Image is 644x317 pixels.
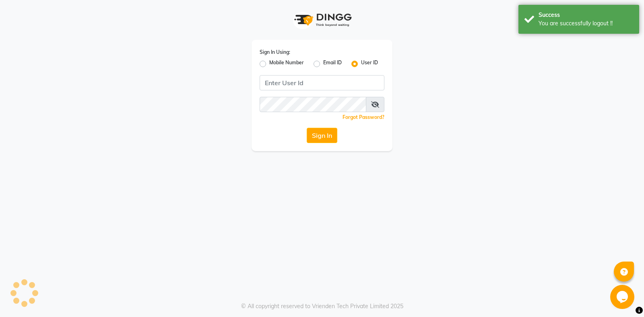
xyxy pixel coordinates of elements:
[361,59,378,69] label: User ID
[343,114,384,120] a: Forgot Password?
[610,285,636,309] iframe: chat widget
[260,75,384,90] input: Username
[539,11,633,19] div: Success
[290,8,354,32] img: logo1.svg
[269,59,304,69] label: Mobile Number
[539,19,633,28] div: You are successfully logout !!
[323,59,342,69] label: Email ID
[260,97,366,112] input: Username
[260,49,290,56] label: Sign In Using:
[307,128,337,143] button: Sign In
